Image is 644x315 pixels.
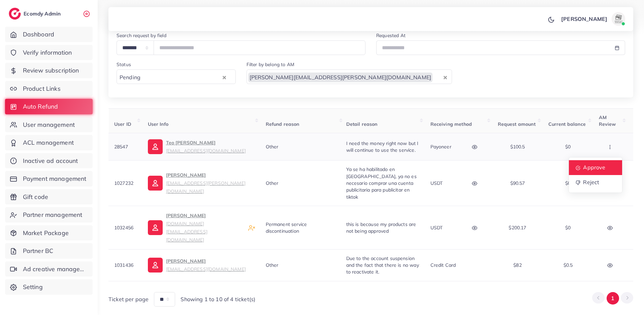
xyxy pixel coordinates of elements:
img: avatar [612,12,625,26]
span: Detail reason [346,121,378,127]
span: Reject [583,179,599,185]
p: Credit card [430,261,456,269]
span: $0 [565,180,571,186]
img: ic-user-info.36bf1079.svg [148,258,162,273]
span: $82 [513,262,521,268]
a: Product Links [5,81,93,96]
a: User management [5,117,93,133]
small: [EMAIL_ADDRESS][DOMAIN_NAME] [166,148,246,153]
label: Status [117,61,131,68]
span: 1032456 [114,225,133,231]
span: User ID [114,121,131,127]
span: Partner management [23,210,83,219]
input: Search for option [142,71,221,82]
span: Payment management [23,174,87,183]
span: I need the money right now but I will continue to use the service. [346,140,419,153]
span: Dashboard [23,30,54,39]
span: Ticket per page [108,295,149,303]
div: Search for option [247,69,452,84]
span: Showing 1 to 10 of 4 ticket(s) [181,295,255,303]
a: Ad creative management [5,261,93,277]
a: [PERSON_NAME][DOMAIN_NAME][EMAIL_ADDRESS][DOMAIN_NAME] [148,211,243,244]
img: ic-user-info.36bf1079.svg [148,176,162,191]
a: [PERSON_NAME][EMAIL_ADDRESS][PERSON_NAME][DOMAIN_NAME] [148,171,255,195]
a: Setting [5,279,93,295]
label: Filter by belong to AM [247,61,295,68]
span: Auto Refund [23,102,58,111]
a: Partner BC [5,243,93,259]
span: Current balance [548,121,586,127]
span: User Info [148,121,168,127]
a: Gift code [5,189,93,205]
h2: Ecomdy Admin [24,10,62,17]
p: payoneer [430,143,451,151]
small: [EMAIL_ADDRESS][PERSON_NAME][DOMAIN_NAME] [166,180,245,194]
img: ic-user-info.36bf1079.svg [148,139,162,154]
a: Auto Refund [5,99,93,114]
span: this is because my products are not being approved [346,221,416,234]
a: Teo [PERSON_NAME][EMAIL_ADDRESS][DOMAIN_NAME] [148,139,246,155]
span: Other [265,144,278,150]
span: Product Links [23,84,61,93]
a: Partner management [5,207,93,223]
p: [PERSON_NAME] [166,257,246,273]
p: [PERSON_NAME] [561,15,607,23]
span: Other [265,262,278,268]
span: Approve [583,164,605,171]
a: Inactive ad account [5,153,93,169]
span: Ad creative management [23,265,88,274]
span: Receiving method [430,121,472,127]
span: Request amount [498,121,536,127]
span: Pending [118,73,142,82]
ul: Pagination [592,292,633,305]
a: [PERSON_NAME][EMAIL_ADDRESS][DOMAIN_NAME] [148,257,246,273]
a: Review subscription [5,63,93,78]
a: Verify information [5,45,93,60]
p: USDT [430,224,443,232]
span: 1027232 [114,180,133,186]
span: 28547 [114,144,128,150]
input: Search for option [433,71,442,82]
span: [PERSON_NAME][EMAIL_ADDRESS][PERSON_NAME][DOMAIN_NAME] [248,73,433,82]
p: Teo [PERSON_NAME] [166,139,246,155]
button: Go to page 1 [607,292,619,305]
img: ic-user-info.36bf1079.svg [148,220,162,235]
span: Permanent service discontinuation [265,221,307,234]
span: $0 [565,144,571,150]
button: Clear Selected [223,73,226,81]
span: Refund reason [265,121,299,127]
span: AM Review [599,114,616,127]
span: 1031436 [114,262,133,268]
span: $90.57 [510,180,525,186]
a: ACL management [5,135,93,150]
span: Due to the account suspension and the fact that there is no way to reactivate it. [346,255,419,275]
span: Partner BC [23,247,54,255]
p: [PERSON_NAME] [166,171,255,195]
span: $0 [565,225,571,231]
span: Market Package [23,229,69,237]
button: Clear Selected [444,73,447,81]
span: Setting [23,283,43,291]
span: ACL management [23,138,74,147]
span: $200.17 [509,225,526,231]
span: $100.5 [510,144,525,150]
span: $0.5 [563,262,573,268]
span: Ya se ha habilitado en [GEOGRAPHIC_DATA], ya no es necesario comprar una cuenta publicitaria para... [346,166,417,200]
label: Search request by field [117,32,166,39]
a: logoEcomdy Admin [9,8,62,20]
a: Market Package [5,225,93,241]
span: Review subscription [23,66,79,75]
span: Verify information [23,48,72,57]
span: Gift code [23,193,48,201]
p: USDT [430,179,443,187]
a: Payment management [5,171,93,187]
span: Inactive ad account [23,156,78,165]
span: Other [265,180,278,186]
span: User management [23,120,75,129]
a: Dashboard [5,27,93,42]
small: [EMAIL_ADDRESS][DOMAIN_NAME] [166,266,246,272]
img: logo [9,8,21,20]
small: [DOMAIN_NAME][EMAIL_ADDRESS][DOMAIN_NAME] [166,221,207,242]
p: [PERSON_NAME] [166,211,243,244]
div: Search for option [117,69,236,84]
